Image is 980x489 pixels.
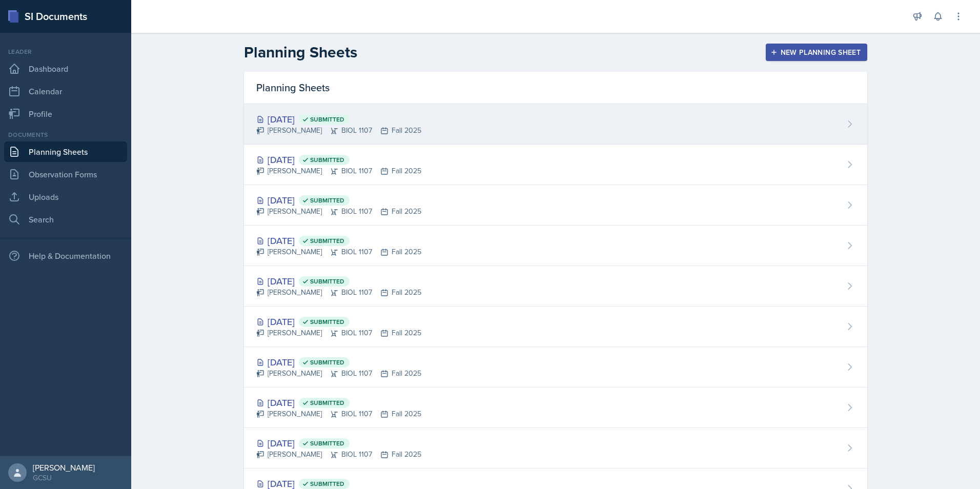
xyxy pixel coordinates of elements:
a: [DATE] Submitted [PERSON_NAME]BIOL 1107Fall 2025 [244,428,867,468]
span: Submitted [310,318,344,326]
a: [DATE] Submitted [PERSON_NAME]BIOL 1107Fall 2025 [244,145,867,185]
a: Observation Forms [4,164,127,185]
button: New Planning Sheet [766,44,867,61]
span: Submitted [310,358,344,366]
span: Submitted [310,237,344,245]
a: Dashboard [4,58,127,79]
div: [PERSON_NAME] BIOL 1107 Fall 2025 [256,449,421,460]
a: Uploads [4,187,127,207]
a: [DATE] Submitted [PERSON_NAME]BIOL 1107Fall 2025 [244,388,867,428]
div: [PERSON_NAME] BIOL 1107 Fall 2025 [256,206,421,217]
div: [DATE] [256,355,421,369]
a: [DATE] Submitted [PERSON_NAME]BIOL 1107Fall 2025 [244,104,867,145]
span: Submitted [310,399,344,407]
a: [DATE] Submitted [PERSON_NAME]BIOL 1107Fall 2025 [244,266,867,307]
div: Help & Documentation [4,246,127,266]
div: [DATE] [256,274,421,288]
div: Leader [4,47,127,56]
div: [PERSON_NAME] BIOL 1107 Fall 2025 [256,166,421,176]
a: [DATE] Submitted [PERSON_NAME]BIOL 1107Fall 2025 [244,347,867,388]
div: [PERSON_NAME] BIOL 1107 Fall 2025 [256,368,421,379]
span: Submitted [310,439,344,447]
div: [DATE] [256,193,421,207]
a: Search [4,209,127,230]
div: Documents [4,130,127,139]
div: New Planning Sheet [772,48,861,56]
a: Profile [4,104,127,124]
a: [DATE] Submitted [PERSON_NAME]BIOL 1107Fall 2025 [244,185,867,226]
div: [DATE] [256,153,421,167]
div: [DATE] [256,234,421,248]
div: [PERSON_NAME] BIOL 1107 Fall 2025 [256,287,421,298]
div: [DATE] [256,112,421,126]
span: Submitted [310,156,344,164]
a: Calendar [4,81,127,101]
div: [PERSON_NAME] BIOL 1107 Fall 2025 [256,409,421,419]
div: [DATE] [256,315,421,329]
span: Submitted [310,196,344,205]
span: Submitted [310,277,344,286]
span: Submitted [310,480,344,488]
a: [DATE] Submitted [PERSON_NAME]BIOL 1107Fall 2025 [244,307,867,347]
a: Planning Sheets [4,141,127,162]
div: [DATE] [256,396,421,410]
div: [PERSON_NAME] BIOL 1107 Fall 2025 [256,125,421,136]
div: [PERSON_NAME] [33,462,95,473]
a: [DATE] Submitted [PERSON_NAME]BIOL 1107Fall 2025 [244,226,867,266]
div: [DATE] [256,436,421,450]
div: GCSU [33,473,95,483]
div: [PERSON_NAME] BIOL 1107 Fall 2025 [256,247,421,257]
h2: Planning Sheets [244,43,357,62]
div: Planning Sheets [244,72,867,104]
div: [PERSON_NAME] BIOL 1107 Fall 2025 [256,328,421,338]
span: Submitted [310,115,344,124]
